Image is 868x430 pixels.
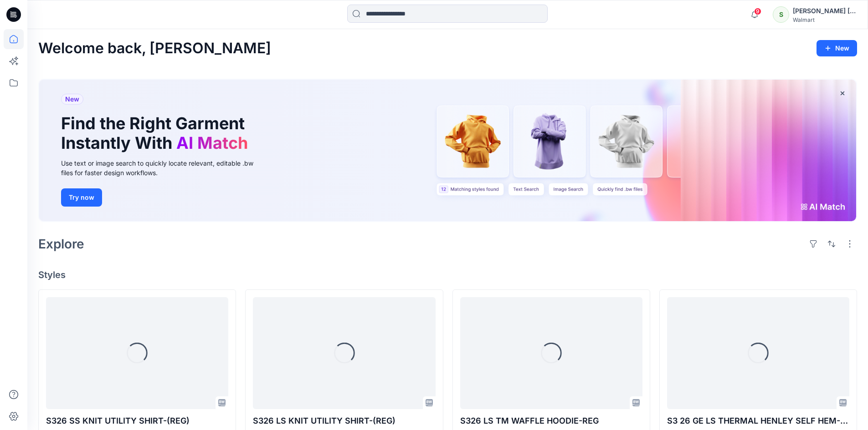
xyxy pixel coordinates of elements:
[460,415,642,427] p: S326 LS TM WAFFLE HOODIE-REG
[667,415,849,427] p: S3 26 GE LS THERMAL HENLEY SELF HEM-(REG)_(2Miss Waffle)-Opt-1
[176,133,248,153] span: AI Match
[253,415,435,427] p: S326 LS KNIT UTILITY SHIRT-(REG)
[65,94,79,105] span: New
[46,415,228,427] p: S326 SS KNIT UTILITY SHIRT-(REG)
[38,40,271,57] h2: Welcome back, [PERSON_NAME]
[61,114,252,153] h1: Find the Right Garment Instantly With
[817,40,857,56] button: New
[38,237,84,251] h2: Explore
[61,188,102,207] button: Try now
[773,6,789,23] div: S​
[793,5,857,16] div: [PERSON_NAME] ​[PERSON_NAME]
[754,8,761,15] span: 9
[793,16,857,23] div: Walmart
[61,158,266,177] div: Use text or image search to quickly locate relevant, editable .bw files for faster design workflows.
[38,269,857,280] h4: Styles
